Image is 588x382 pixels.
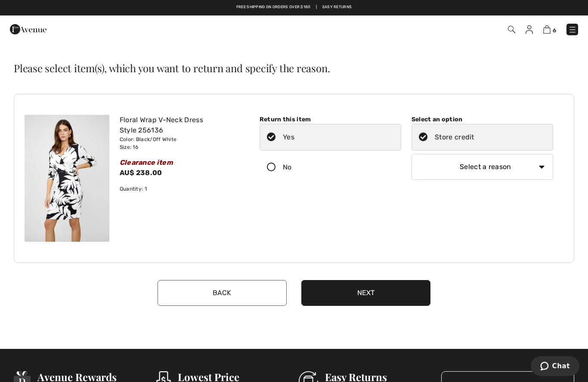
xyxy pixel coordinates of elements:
[120,185,244,193] div: Quantity: 1
[553,27,556,34] span: 6
[531,356,579,378] iframe: Opens a widget where you can chat to one of our agents
[412,115,553,124] div: Select an option
[526,25,533,34] img: My Info
[14,63,574,73] h2: Please select item(s), which you want to return and specify the reason.
[120,157,244,168] div: Clearance item
[25,115,109,242] img: frank-lyman-dresses-jumpsuits-black-off-white_256136_2_31d9_search.jpg
[10,25,46,33] a: 1ère Avenue
[322,4,352,10] a: Easy Returns
[543,25,551,34] img: Shopping Bag
[435,132,474,142] div: Store credit
[158,280,287,306] button: Back
[120,115,244,136] div: Floral Wrap V-Neck Dress Style 256136
[316,4,317,10] span: |
[10,21,46,38] img: 1ère Avenue
[260,154,401,181] label: No
[120,143,244,151] div: Size: 16
[508,26,515,33] img: Search
[120,136,244,143] div: Color: Black/Off White
[260,124,401,151] label: Yes
[568,25,577,34] img: Menu
[236,4,311,10] a: Free shipping on orders over $180
[120,168,244,178] div: AU$ 238.00
[301,280,430,306] button: Next
[543,24,556,34] a: 6
[260,115,401,124] div: Return this item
